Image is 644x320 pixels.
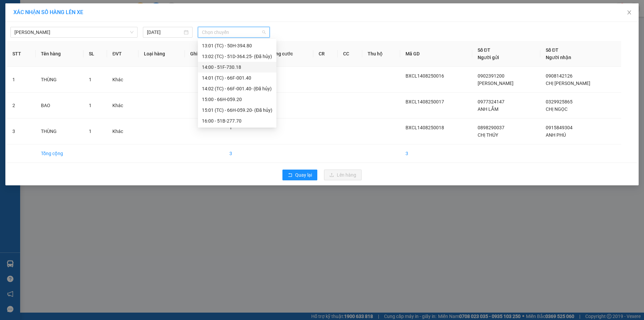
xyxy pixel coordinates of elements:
span: Số ĐT [546,47,558,53]
th: ĐVT [107,41,139,67]
span: 0977324147 [478,99,504,104]
span: ANH PHÚ [546,132,566,138]
span: Người gửi [478,55,499,60]
th: CC [338,41,362,67]
span: 0908142126 [546,73,573,79]
div: 14:02 (TC) - 66F-001.40 - (Đã hủy) [202,85,272,92]
td: BAO [36,93,84,119]
span: ANH LẮM [478,106,498,112]
span: close [627,10,632,15]
span: 0329925865 [546,99,573,104]
div: 14:00 - 51F-730.18 [202,63,272,71]
th: SL [84,41,107,67]
td: THÙNG [36,67,84,93]
th: Mã GD [400,41,472,67]
span: CHỊ THÚY [478,132,498,138]
button: uploadLên hàng [324,170,362,180]
div: 15:00 - 66H-059.20 [202,96,272,103]
span: rollback [288,173,292,178]
td: THÙNG [36,119,84,144]
span: CHỊ [PERSON_NAME] [546,81,590,86]
td: 3 [7,119,36,144]
span: 1 [89,103,92,108]
span: Cao Lãnh - Hồ Chí Minh [14,27,133,37]
button: Close [620,3,639,22]
th: Ghi chú [185,41,224,67]
span: Người nhận [546,55,571,60]
span: [PERSON_NAME] [478,81,514,86]
button: rollbackQuay lại [282,170,317,180]
span: BXCL1408250016 [406,73,444,79]
div: 16:00 - 51B-277.70 [202,117,272,125]
div: 13:02 (TC) - 51D-364.25 - (Đã hủy) [202,53,272,60]
span: 0915849304 [546,125,573,130]
div: 13:01 (TC) - 50H-394.80 [202,42,272,49]
input: 14/08/2025 [147,29,182,36]
td: Khác [107,67,139,93]
th: Tên hàng [36,41,84,67]
th: Tổng cước [265,41,314,67]
span: 1 [89,129,92,134]
span: CHỊ NGỌC [546,106,568,112]
span: Số ĐT [478,47,490,53]
td: 2 [7,93,36,119]
div: 15:01 (TC) - 66H-059.20 - (Đã hủy) [202,106,272,114]
th: STT [7,41,36,67]
span: 1 [89,77,92,82]
td: Khác [107,119,139,144]
div: 14:01 (TC) - 66F-001.40 [202,74,272,82]
td: 3 [400,144,472,163]
span: 0898290037 [478,125,504,130]
span: 1 [229,125,232,130]
td: 3 [224,144,265,163]
span: Chọn chuyến [202,27,266,37]
span: BXCL1408250017 [406,99,444,104]
th: CR [313,41,338,67]
th: Loại hàng [139,41,185,67]
th: Thu hộ [362,41,400,67]
span: Quay lại [295,171,312,179]
td: Tổng cộng [36,144,84,163]
td: Khác [107,93,139,119]
td: 1 [7,67,36,93]
span: 0902391200 [478,73,504,79]
span: XÁC NHẬN SỐ HÀNG LÊN XE [13,9,83,15]
span: BXCL1408250018 [406,125,444,130]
